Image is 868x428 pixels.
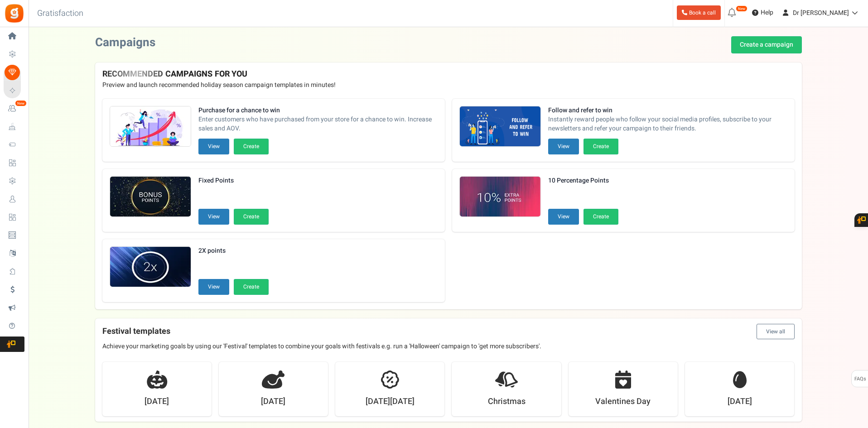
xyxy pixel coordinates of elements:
[95,36,155,49] h2: Campaigns
[261,396,285,408] strong: [DATE]
[460,177,540,217] img: Recommended Campaigns
[548,106,787,115] strong: Follow and refer to win
[110,106,191,147] img: Recommended Campaigns
[102,81,795,90] p: Preview and launch recommended holiday season campaign templates in minutes!
[595,396,651,408] strong: Valentines Day
[728,396,752,408] strong: [DATE]
[677,5,721,20] a: Book a call
[583,209,618,225] button: Create
[854,370,866,388] span: FAQs
[548,176,618,185] strong: 10 Percentage Points
[4,101,24,116] a: New
[110,247,191,288] img: Recommended Campaigns
[198,279,229,295] button: View
[102,342,795,351] p: Achieve your marketing goals by using our 'Festival' templates to combine your goals with festiva...
[102,70,795,79] h4: RECOMMENDED CAMPAIGNS FOR YOU
[793,8,849,18] span: Dr [PERSON_NAME]
[548,139,579,154] button: View
[234,209,269,225] button: Create
[460,106,540,147] img: Recommended Campaigns
[757,324,795,339] button: View all
[548,115,787,133] span: Instantly reward people who follow your social media profiles, subscribe to your newsletters and ...
[198,246,269,255] strong: 2X points
[27,5,93,23] h3: Gratisfaction
[366,396,415,408] strong: [DATE][DATE]
[583,139,618,154] button: Create
[198,176,269,185] strong: Fixed Points
[15,100,27,106] em: New
[488,396,526,408] strong: Christmas
[198,209,229,225] button: View
[198,139,229,154] button: View
[736,5,747,12] em: New
[198,115,438,133] span: Enter customers who have purchased from your store for a chance to win. Increase sales and AOV.
[110,177,191,217] img: Recommended Campaigns
[758,8,773,17] span: Help
[145,396,169,408] strong: [DATE]
[548,209,579,225] button: View
[731,36,802,53] a: Create a campaign
[234,279,269,295] button: Create
[748,5,777,20] a: Help
[234,139,269,154] button: Create
[198,106,438,115] strong: Purchase for a chance to win
[102,324,795,339] h4: Festival templates
[4,3,24,24] img: Gratisfaction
